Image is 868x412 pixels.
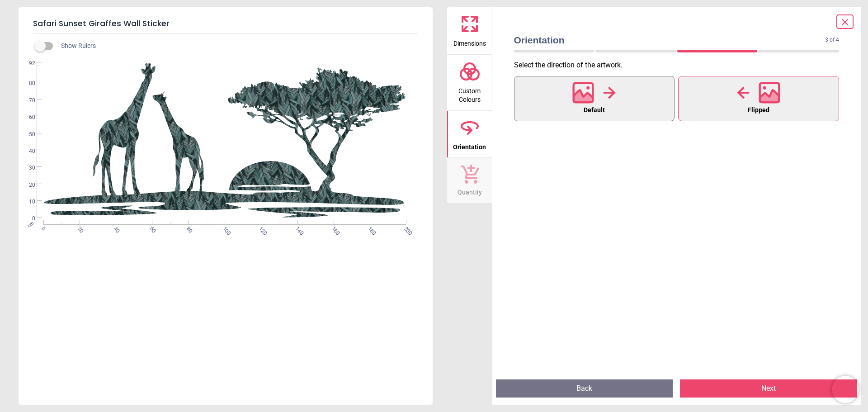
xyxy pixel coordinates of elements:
[18,215,35,223] span: 0
[584,104,605,116] span: Default
[18,181,35,189] span: 20
[18,147,35,155] span: 40
[678,76,839,121] button: Flipped
[18,198,35,206] span: 10
[447,55,492,110] button: Custom Colours
[447,7,492,54] button: Dimensions
[75,225,81,231] span: 20
[514,76,675,121] button: Default
[514,60,847,70] p: Select the direction of the artwork .
[18,131,35,138] span: 50
[18,164,35,172] span: 30
[33,14,418,33] h5: Safari Sunset Giraffes Wall Sticker
[330,225,335,231] span: 160
[40,41,433,52] div: Show Rulers
[18,60,35,67] span: 92
[496,379,673,398] button: Back
[453,138,486,152] span: Orientation
[184,225,190,231] span: 80
[448,82,491,104] span: Custom Colours
[18,80,35,87] span: 80
[112,225,118,231] span: 40
[680,379,857,398] button: Next
[748,104,769,116] span: Flipped
[257,225,263,231] span: 120
[447,111,492,158] button: Orientation
[514,33,826,47] span: Orientation
[18,114,35,121] span: 60
[402,225,408,231] span: 200
[221,225,226,231] span: 100
[832,376,859,403] iframe: Brevo live chat
[366,225,372,231] span: 180
[293,225,299,231] span: 140
[148,225,154,231] span: 60
[453,35,486,48] span: Dimensions
[458,184,482,197] span: Quantity
[18,97,35,104] span: 70
[26,220,34,228] span: cm
[39,225,45,231] span: 0
[447,158,492,203] button: Quantity
[825,36,839,44] span: 3 of 4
